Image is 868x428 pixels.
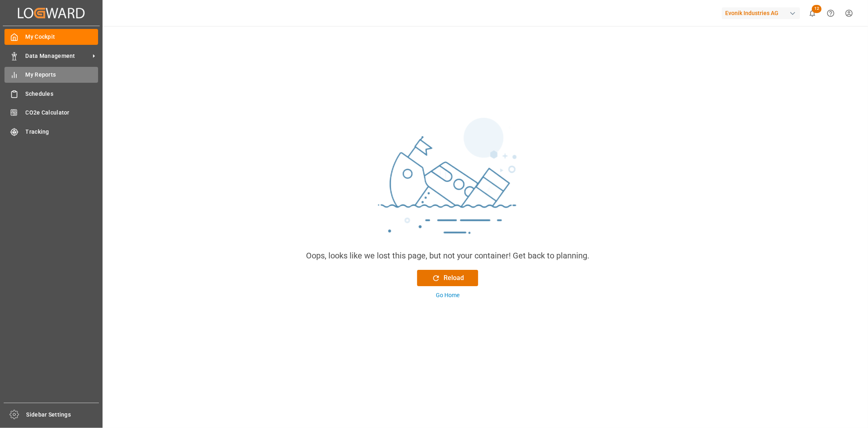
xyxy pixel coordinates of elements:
[26,108,98,117] span: CO2e Calculator
[26,33,98,41] span: My Cockpit
[722,7,800,19] div: Evonik Industries AG
[803,4,822,22] button: show 12 new notifications
[432,273,464,283] div: Reload
[417,291,478,300] button: Go Home
[417,270,478,286] button: Reload
[4,105,98,121] a: CO2e Calculator
[26,410,99,419] span: Sidebar Settings
[326,114,570,249] img: sinking_ship.png
[822,4,840,22] button: Help Center
[26,128,98,136] span: Tracking
[4,29,98,45] a: My Cockpit
[306,249,589,262] div: Oops, looks like we lost this page, but not your container! Get back to planning.
[4,67,98,83] a: My Reports
[4,86,98,101] a: Schedules
[812,5,822,13] span: 12
[722,5,803,21] button: Evonik Industries AG
[4,124,98,139] a: Tracking
[26,90,98,98] span: Schedules
[26,52,90,60] span: Data Management
[436,291,459,300] div: Go Home
[26,71,98,79] span: My Reports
